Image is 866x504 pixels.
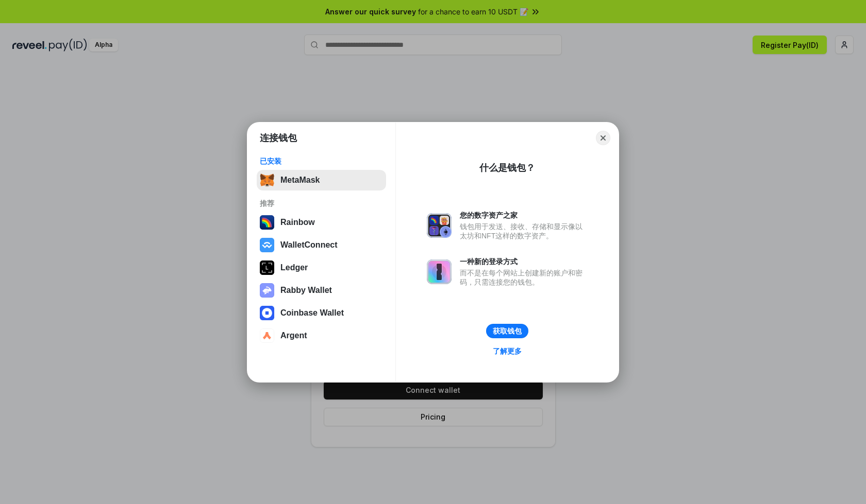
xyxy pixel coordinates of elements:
[260,238,274,252] img: svg+xml,%3Csvg%20width%3D%2228%22%20height%3D%2228%22%20viewBox%3D%220%200%2028%2028%22%20fill%3D...
[487,344,528,358] a: 了解更多
[260,283,274,298] img: svg+xml,%3Csvg%20xmlns%3D%22http%3A%2F%2Fwww.w3.org%2F2000%2Fsvg%22%20fill%3D%22none%22%20viewBox...
[260,157,383,166] div: 已安装
[460,257,588,266] div: 一种新的登录方式
[280,218,315,227] div: Rainbow
[260,215,274,230] img: svg+xml,%3Csvg%20width%3D%22120%22%20height%3D%22120%22%20viewBox%3D%220%200%20120%20120%22%20fil...
[257,257,386,278] button: Ledger
[460,211,588,220] div: 您的数字资产之家
[257,212,386,233] button: Rainbow
[280,286,332,295] div: Rabby Wallet
[257,170,386,190] button: MetaMask
[427,259,452,284] img: svg+xml,%3Csvg%20xmlns%3D%22http%3A%2F%2Fwww.w3.org%2F2000%2Fsvg%22%20fill%3D%22none%22%20viewBox...
[460,268,588,287] div: 而不是在每个网站上创建新的账户和密码，只需连接您的钱包。
[257,235,386,255] button: WalletConnect
[260,306,274,320] img: svg+xml,%3Csvg%20width%3D%2228%22%20height%3D%2228%22%20viewBox%3D%220%200%2028%2028%22%20fill%3D...
[260,328,274,343] img: svg+xml,%3Csvg%20width%3D%2228%22%20height%3D%2228%22%20viewBox%3D%220%200%2028%2028%22%20fill%3D...
[280,176,320,185] div: MetaMask
[257,325,386,346] button: Argent
[493,346,522,356] div: 了解更多
[260,132,297,144] h1: 连接钱包
[257,280,386,301] button: Rabby Wallet
[486,324,528,338] button: 获取钱包
[460,222,588,240] div: 钱包用于发送、接收、存储和显示像以太坊和NFT这样的数字资产。
[280,308,344,318] div: Coinbase Wallet
[280,240,338,250] div: WalletConnect
[280,263,308,272] div: Ledger
[257,303,386,323] button: Coinbase Wallet
[260,260,274,275] img: svg+xml,%3Csvg%20xmlns%3D%22http%3A%2F%2Fwww.w3.org%2F2000%2Fsvg%22%20width%3D%2228%22%20height%3...
[280,331,307,340] div: Argent
[479,162,535,174] div: 什么是钱包？
[493,326,522,336] div: 获取钱包
[427,213,452,238] img: svg+xml,%3Csvg%20xmlns%3D%22http%3A%2F%2Fwww.w3.org%2F2000%2Fsvg%22%20fill%3D%22none%22%20viewBox...
[596,131,610,145] button: Close
[260,199,383,208] div: 推荐
[260,173,274,187] img: svg+xml,%3Csvg%20fill%3D%22none%22%20height%3D%2233%22%20viewBox%3D%220%200%2035%2033%22%20width%...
